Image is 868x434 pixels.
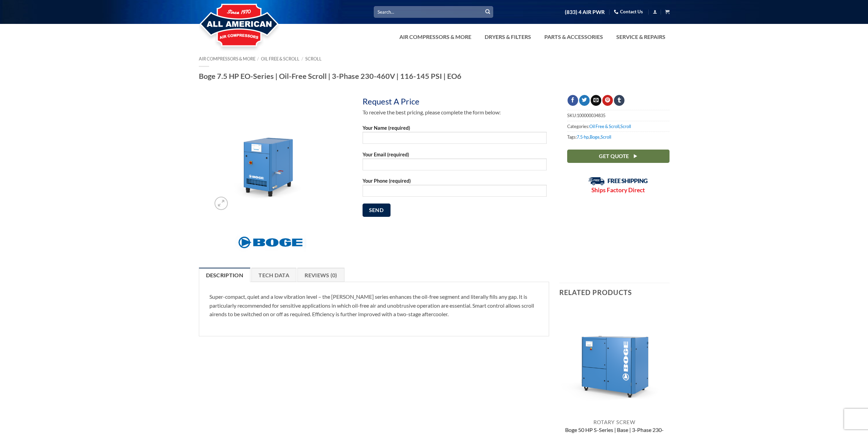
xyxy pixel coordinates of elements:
a: Share on Tumblr [614,95,624,106]
a: Boge [590,134,600,140]
a: Service & Repairs [612,30,670,44]
a: Air Compressors & More [199,56,255,61]
a: Tech Data [251,268,296,282]
a: Get Quote [567,150,670,163]
input: Your Email (required) [363,158,547,170]
label: Your Email (required) [363,151,547,175]
button: Submit [483,7,493,17]
a: Login [653,8,657,16]
input: Your Phone (required) [363,185,547,197]
a: Share on Facebook [568,95,578,106]
a: View cart [665,8,670,16]
a: Air Compressors & More [395,30,475,44]
strong: Ships Factory Direct [591,186,645,194]
a: Share on Twitter [579,95,590,106]
span: Get Quote [599,152,629,160]
p: Super-compact, quiet and a low vibration level – the [PERSON_NAME] series enhances the oil-free s... [209,292,539,319]
a: Dryers & Filters [481,30,535,44]
a: Reviews (0) [297,268,344,282]
a: Oil Free & Scroll [589,124,619,129]
form: Contact form [363,124,547,222]
a: Contact Us [614,6,643,17]
a: Scroll [620,124,631,129]
a: Email to a Friend [591,95,601,106]
span: Categories: , [567,121,670,131]
span: 100000034835 [577,113,605,118]
img: Boge 50 HP S-Series | Base | 3-Phase 230-575V | 100-190 PSI | S50-3N [559,305,670,415]
input: Search… [374,6,493,17]
a: Parts & Accessories [540,30,607,44]
a: 7.5-hp [577,134,589,140]
img: Free Shipping [588,177,648,185]
a: Scroll [601,134,611,140]
input: Send [363,204,391,217]
input: Your Name (required) [363,132,547,144]
h3: Related products [559,283,670,302]
span: SKU: [567,110,670,121]
a: Oil Free & Scroll [261,56,299,61]
a: (833) 4 AIR PWR [565,6,605,18]
a: Scroll [305,56,322,61]
a: Zoom [215,197,228,210]
img: Boge [235,233,306,252]
label: Your Phone (required) [363,177,547,201]
h1: Boge 7.5 HP EO-Series | Oil-Free Scroll | 3-Phase 230-460V | 116-145 PSI | EO6 [199,71,670,81]
span: Tags: , , [567,131,670,142]
a: Description [199,268,251,282]
span: / [301,56,303,61]
div: Request A Price [363,95,433,108]
span: / [257,56,259,61]
p: Rotary Screw [559,419,670,425]
img: Boge 7.5 HP EO-Series | Oil-Free Scroll | 3-Phase 230-460V | 116-145 PSI | EO6 [211,95,329,213]
label: Your Name (required) [363,124,547,149]
p: To receive the best pricing, please complete the form below: [363,108,547,117]
a: Pin on Pinterest [602,95,613,106]
nav: Breadcrumb [199,56,670,61]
